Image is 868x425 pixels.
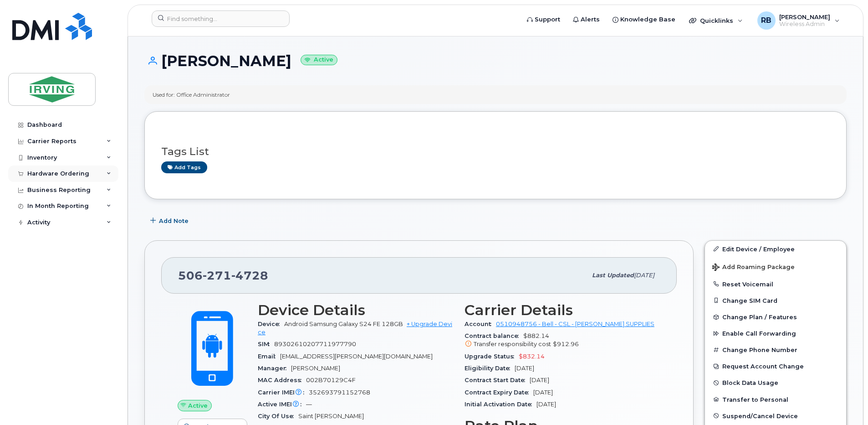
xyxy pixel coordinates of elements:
[705,309,846,325] button: Change Plan / Features
[705,391,846,408] button: Transfer to Personal
[258,341,274,347] span: SIM
[231,269,268,282] span: 4728
[712,264,795,272] span: Add Roaming Package
[465,321,496,327] span: Account
[474,341,551,347] span: Transfer responsibility cost
[309,389,370,396] span: 352693791152768
[705,325,846,342] button: Enable Call Forwarding
[592,272,634,279] span: Last updated
[705,342,846,358] button: Change Phone Number
[301,55,337,65] small: Active
[705,241,846,257] a: Edit Device / Employee
[306,401,312,408] span: —
[722,412,798,419] span: Suspend/Cancel Device
[274,341,356,347] span: 89302610207711977790
[258,353,280,360] span: Email
[306,377,356,384] span: 002B70129C4F
[161,146,830,157] h3: Tags List
[144,53,847,69] h1: [PERSON_NAME]
[284,321,403,327] span: Android Samsung Galaxy S24 FE 128GB
[144,213,196,229] button: Add Note
[465,401,536,408] span: Initial Activation Date
[496,321,654,327] a: 0510948756 - Bell - CSL - [PERSON_NAME] SUPPLIES
[153,91,230,98] div: Used for: Office Administrator
[258,389,309,396] span: Carrier IMEI
[298,413,364,420] span: Saint [PERSON_NAME]
[533,389,553,396] span: [DATE]
[258,413,298,420] span: City Of Use
[258,365,291,372] span: Manager
[188,401,208,410] span: Active
[553,341,579,347] span: $912.96
[634,272,654,279] span: [DATE]
[161,161,207,173] a: Add tags
[258,377,306,384] span: MAC Address
[705,292,846,309] button: Change SIM Card
[258,302,454,318] h3: Device Details
[465,332,660,349] span: $882.14
[465,389,533,396] span: Contract Expiry Date
[705,408,846,424] button: Suspend/Cancel Device
[705,374,846,391] button: Block Data Usage
[291,365,340,372] span: [PERSON_NAME]
[280,353,433,360] span: [EMAIL_ADDRESS][PERSON_NAME][DOMAIN_NAME]
[705,276,846,292] button: Reset Voicemail
[515,365,534,372] span: [DATE]
[705,358,846,374] button: Request Account Change
[536,401,556,408] span: [DATE]
[465,332,523,339] span: Contract balance
[258,401,306,408] span: Active IMEI
[722,330,796,337] span: Enable Call Forwarding
[722,314,797,321] span: Change Plan / Features
[465,365,515,372] span: Eligibility Date
[159,217,189,225] span: Add Note
[530,377,549,384] span: [DATE]
[178,269,268,282] span: 506
[203,269,231,282] span: 271
[465,302,660,318] h3: Carrier Details
[705,257,846,276] button: Add Roaming Package
[465,353,519,360] span: Upgrade Status
[258,321,284,327] span: Device
[519,353,545,360] span: $832.14
[465,377,530,384] span: Contract Start Date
